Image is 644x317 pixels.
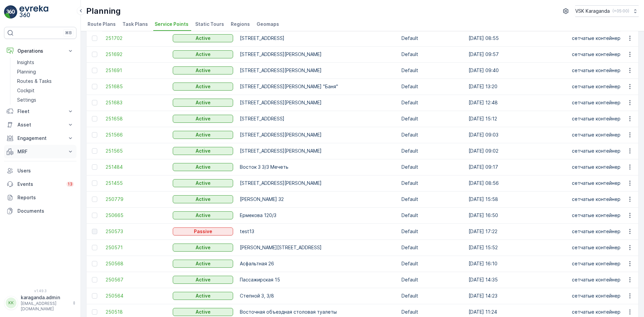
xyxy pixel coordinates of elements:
td: Default [398,95,465,111]
button: Active [173,211,233,219]
a: Events13 [4,177,76,191]
p: Active [196,51,211,58]
td: Default [398,159,465,175]
div: Toggle Row Selected [92,245,97,250]
td: сетчатыe контейнера [569,62,636,78]
td: [DATE] 08:55 [465,30,569,46]
a: 250779 [106,196,166,203]
p: Active [196,309,211,315]
div: Toggle Row Selected [92,116,97,121]
p: Active [196,83,211,90]
a: 250571 [106,244,166,251]
div: Toggle Row Selected [92,164,97,170]
img: logo [4,5,17,19]
p: Active [196,212,211,219]
p: Active [196,35,211,42]
p: karaganda.admin [21,294,69,301]
td: Default [398,223,465,240]
span: 251658 [106,115,166,122]
span: 251683 [106,99,166,106]
td: Восток 3 3/3 Мечеть [236,159,398,175]
p: VSK Karaganda [575,8,610,14]
p: Operations [17,48,63,54]
p: Active [196,99,211,106]
a: 251691 [106,67,166,74]
a: Routes & Tasks [14,76,76,86]
button: Fleet [4,105,76,118]
td: сетчатыe контейнера [569,175,636,191]
div: Toggle Row Selected [92,100,97,105]
td: [STREET_ADDRESS] [236,111,398,127]
p: Active [196,148,211,154]
button: Active [173,66,233,74]
td: Default [398,256,465,272]
td: [DATE] 09:02 [465,143,569,159]
td: Default [398,240,465,256]
button: Active [173,83,233,91]
span: Geomaps [257,21,279,28]
p: Active [196,293,211,299]
p: Cockpit [17,87,35,94]
td: Default [398,191,465,207]
td: [STREET_ADDRESS][PERSON_NAME] [236,95,398,111]
p: Events [17,181,62,188]
p: Active [196,115,211,122]
span: 251455 [106,180,166,187]
td: [DATE] 16:50 [465,207,569,223]
div: Toggle Row Selected [92,132,97,138]
span: Task Plans [122,21,148,28]
p: Users [17,167,74,174]
p: Asset [17,121,63,128]
span: v 1.49.3 [4,289,76,293]
p: Insights [17,59,34,66]
div: Toggle Row Selected [92,261,97,266]
td: Default [398,78,465,95]
span: Regions [231,21,250,28]
td: Ермекова 120/3 [236,207,398,223]
td: сетчатыe контейнера [569,78,636,95]
p: Active [196,276,211,283]
td: Default [398,175,465,191]
td: [DATE] 12:48 [465,95,569,111]
td: [PERSON_NAME] 32 [236,191,398,207]
td: [DATE] 17:22 [465,223,569,240]
a: 250568 [106,260,166,267]
button: Active [173,292,233,300]
a: Reports [4,191,76,204]
p: Active [196,196,211,203]
td: сетчатыe контейнера [569,272,636,288]
td: [STREET_ADDRESS][PERSON_NAME] [236,62,398,78]
td: [DATE] 08:56 [465,175,569,191]
a: Users [4,164,76,177]
button: Passive [173,227,233,235]
button: KKkaraganda.admin[EMAIL_ADDRESS][DOMAIN_NAME] [4,294,76,312]
p: Engagement [17,135,63,142]
td: [STREET_ADDRESS][PERSON_NAME] "Баня" [236,78,398,95]
td: Асфальтная 26 [236,256,398,272]
td: [DATE] 13:20 [465,78,569,95]
p: [EMAIL_ADDRESS][DOMAIN_NAME] [21,301,69,312]
td: [DATE] 15:52 [465,240,569,256]
button: Active [173,34,233,42]
button: Active [173,115,233,123]
span: 251565 [106,148,166,154]
td: сетчатыe контейнера [569,159,636,175]
p: Active [196,260,211,267]
div: Toggle Row Selected [92,52,97,57]
td: [DATE] 09:03 [465,127,569,143]
a: 251692 [106,51,166,58]
td: Default [398,207,465,223]
td: [STREET_ADDRESS][PERSON_NAME] [236,46,398,62]
td: [PERSON_NAME][STREET_ADDRESS] [236,240,398,256]
button: Active [173,244,233,252]
td: сетчатыe контейнера [569,223,636,240]
td: сетчатыe контейнера [569,143,636,159]
p: ( +05:00 ) [612,8,629,14]
a: 251685 [106,83,166,90]
td: Пассажирская 15 [236,272,398,288]
button: Active [173,260,233,268]
span: 250518 [106,309,166,315]
a: Insights [14,58,76,67]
